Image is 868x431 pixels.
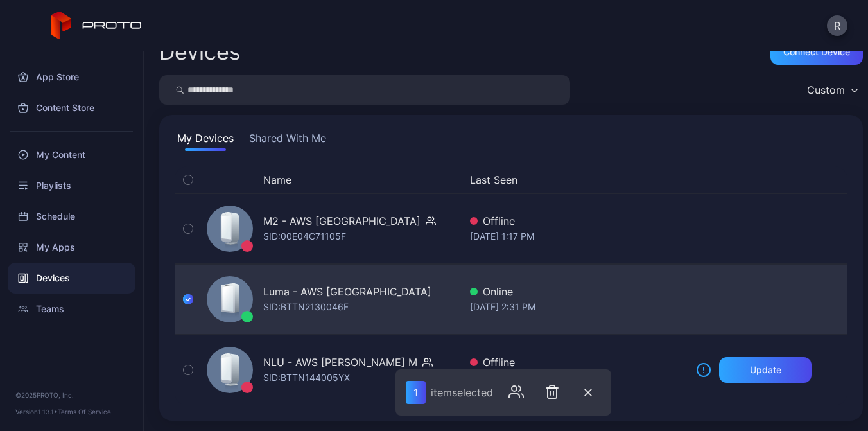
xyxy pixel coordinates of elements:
[159,40,241,64] h2: Devices
[822,172,847,188] div: Options
[8,170,135,201] a: Playlists
[470,284,686,299] div: Online
[8,62,135,92] a: App Store
[15,408,58,416] span: Version 1.13.1 •
[801,75,863,105] button: Custom
[691,172,806,188] div: Update Device
[770,39,863,65] button: Connect device
[470,299,686,315] div: [DATE] 2:31 PM
[750,365,781,375] div: Update
[8,232,135,263] a: My Apps
[263,229,346,244] div: SID: 00E04C71105F
[8,139,135,170] a: My Content
[8,92,135,123] a: Content Store
[431,386,493,399] div: item selected
[58,408,111,416] a: Terms Of Service
[263,370,350,385] div: SID: BTTN144005YX
[175,130,236,151] button: My Devices
[263,284,431,299] div: Luma - AWS [GEOGRAPHIC_DATA]
[470,355,686,370] div: Offline
[8,294,135,324] a: Teams
[827,15,847,36] button: R
[8,263,135,294] a: Devices
[263,299,349,315] div: SID: BTTN2130046F
[247,130,329,151] button: Shared With Me
[8,201,135,232] a: Schedule
[783,47,850,57] div: Connect device
[263,355,417,370] div: NLU - AWS [PERSON_NAME] M
[15,390,128,400] div: © 2025 PROTO, Inc.
[807,84,845,96] div: Custom
[719,357,812,383] button: Update
[263,172,291,188] button: Name
[470,229,686,244] div: [DATE] 1:17 PM
[263,213,421,229] div: M2 - AWS [GEOGRAPHIC_DATA]
[470,172,681,188] button: Last Seen
[470,213,686,229] div: Offline
[406,381,426,404] div: 1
